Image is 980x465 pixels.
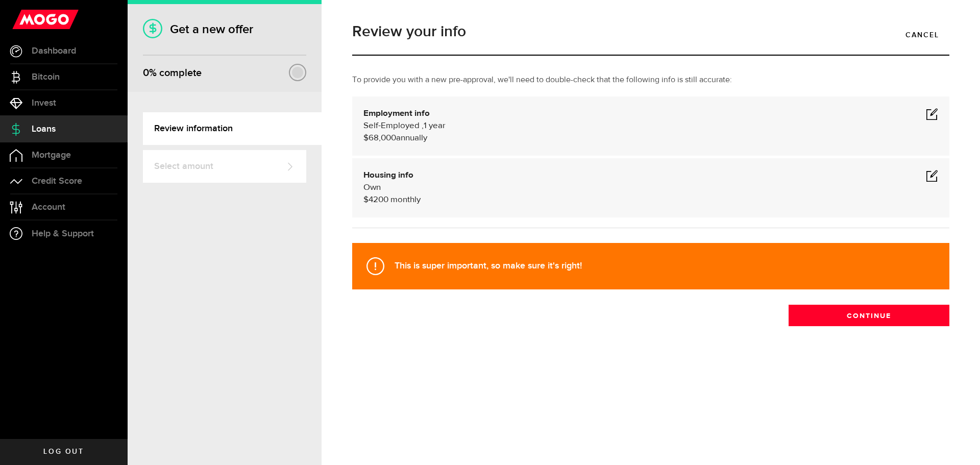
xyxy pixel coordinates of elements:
[32,46,76,56] span: Dashboard
[143,64,202,82] div: % complete
[352,24,949,39] h1: Review your info
[32,151,71,160] span: Mortgage
[363,171,413,180] b: Housing info
[32,72,60,82] span: Bitcoin
[8,4,39,35] button: Open LiveChat chat widget
[32,125,56,134] span: Loans
[895,24,949,45] a: Cancel
[32,229,94,238] span: Help & Support
[396,134,427,142] span: annually
[363,121,424,130] span: Self-Employed ,
[352,74,949,86] p: To provide you with a new pre-approval, we'll need to double-check that the following info is sti...
[43,448,84,455] span: Log out
[369,195,388,204] span: 4200
[789,305,949,326] button: Continue
[32,99,56,108] span: Invest
[143,112,322,145] a: Review information
[363,134,396,142] span: $68,000
[32,203,65,212] span: Account
[143,22,306,37] h1: Get a new offer
[143,150,306,183] a: Select amount
[395,260,582,271] strong: This is super important, so make sure it's right!
[424,121,446,130] span: 1 year
[363,109,430,118] b: Employment info
[390,195,421,204] span: monthly
[363,195,369,204] span: $
[143,67,149,79] span: 0
[32,177,82,186] span: Credit Score
[363,183,381,192] span: Own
